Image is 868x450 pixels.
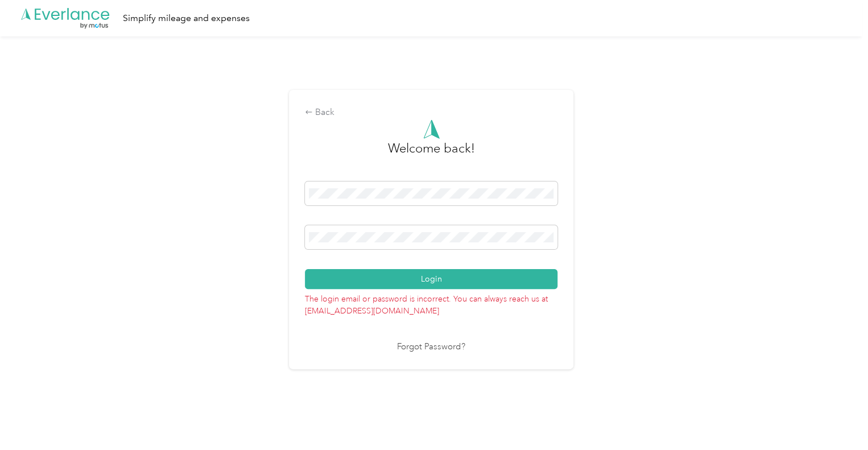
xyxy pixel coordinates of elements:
[305,106,557,119] div: Back
[305,269,557,289] button: Login
[397,341,465,354] a: Forgot Password?
[305,289,557,317] p: The login email or password is incorrect. You can always reach us at [EMAIL_ADDRESS][DOMAIN_NAME]
[123,11,250,26] div: Simplify mileage and expenses
[388,139,475,170] h3: greeting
